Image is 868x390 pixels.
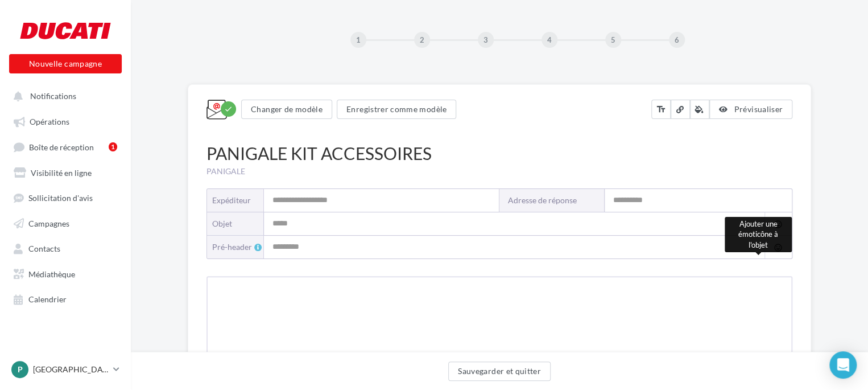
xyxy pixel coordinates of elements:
div: Expéditeur [212,195,255,206]
a: Boîte de réception1 [7,136,124,157]
span: Boîte de réception [29,142,94,151]
span: Contacts [28,244,60,253]
div: 6 [669,32,685,48]
span: Notifications [30,91,76,101]
button: Enregistrer comme modèle [337,100,456,119]
button: tag_faces [764,212,791,235]
span: Sollicitation d'avis [28,193,93,203]
span: Calendrier [28,294,67,304]
span: P [18,364,23,375]
a: Campagnes [7,212,124,233]
button: Sauvegarder et quitter [448,362,551,381]
a: Visibilité en ligne [7,162,124,182]
div: 1 [109,142,117,151]
div: Open Intercom Messenger [829,351,857,379]
button: Nouvelle campagne [9,54,122,73]
div: 5 [605,32,621,48]
a: Sollicitation d'avis [7,187,124,207]
a: Contacts [7,237,124,258]
i: check [224,105,233,113]
div: 1 [350,32,366,48]
a: Calendrier [7,288,124,309]
span: Prévisualiser [734,104,783,114]
i: text_fields [656,104,666,115]
label: Adresse de réponse [499,189,605,212]
div: PANIGALE [206,166,792,177]
button: Prévisualiser [709,100,792,119]
button: Changer de modèle [241,100,332,119]
span: Opérations [30,117,69,126]
button: text_fields [651,100,671,119]
button: Notifications [7,85,119,106]
div: 3 [478,32,494,48]
div: Modifications enregistrées [221,101,236,117]
span: Médiathèque [28,269,75,278]
p: [GEOGRAPHIC_DATA] [33,364,109,375]
iframe: Something wrong... [206,276,792,364]
div: Pré-header [212,241,264,253]
a: Médiathèque [7,263,124,284]
div: Ajouter une émoticône à l'objet [725,217,792,252]
a: P [GEOGRAPHIC_DATA] [9,359,122,380]
div: PANIGALE KIT ACCESSOIRES [206,141,792,166]
span: Visibilité en ligne [31,167,92,177]
div: 4 [542,32,557,48]
div: 2 [414,32,430,48]
span: Campagnes [28,218,69,228]
div: objet [212,218,255,229]
a: Opérations [7,110,124,131]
